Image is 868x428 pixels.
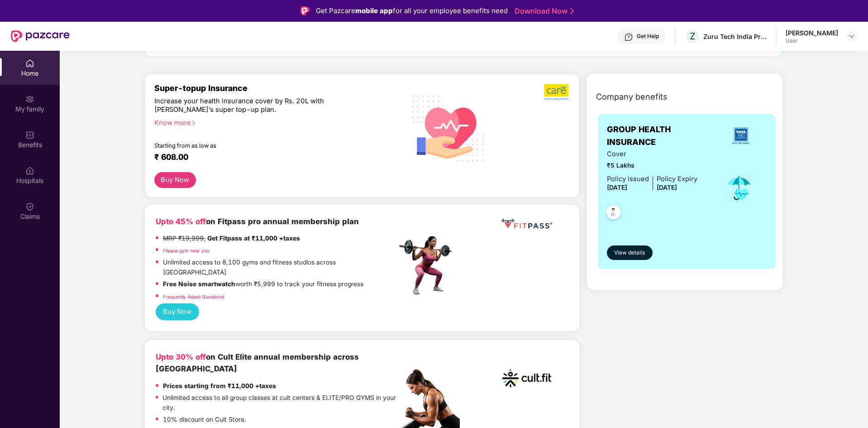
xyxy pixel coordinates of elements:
span: Cover [607,149,697,159]
p: 10% discount on Cult Store. [163,415,246,425]
div: Policy issued [607,174,649,184]
span: View details [614,249,645,257]
img: svg+xml;base64,PHN2ZyB4bWxucz0iaHR0cDovL3d3dy53My5vcmcvMjAwMC9zdmciIHhtbG5zOnhsaW5rPSJodHRwOi8vd3... [405,84,491,172]
div: Zuru Tech India Private Limited [703,32,767,41]
img: fppp.png [500,216,554,232]
img: svg+xml;base64,PHN2ZyBpZD0iSGVscC0zMngzMiIgeG1sbnM9Imh0dHA6Ly93d3cudzMub3JnLzIwMDAvc3ZnIiB3aWR0aD... [624,33,633,42]
div: Know more [154,119,391,125]
div: User [786,37,838,44]
p: worth ₹5,999 to track your fitness progress [163,279,363,289]
button: Buy Now [154,172,196,188]
span: [DATE] [657,184,677,191]
div: Policy Expiry [657,174,697,184]
img: icon [725,173,754,203]
img: svg+xml;base64,PHN2ZyB3aWR0aD0iMjAiIGhlaWdodD0iMjAiIHZpZXdCb3g9IjAgMCAyMCAyMCIgZmlsbD0ibm9uZSIgeG... [25,95,34,104]
b: Upto 45% off [156,217,206,226]
strong: Free Noise smartwatch [163,280,235,288]
div: Increase your health insurance cover by Rs. 20L with [PERSON_NAME]’s super top-up plan. [154,97,358,115]
p: Unlimited access to all group classes at cult centers & ELITE/PRO GYMS in your city. [162,393,396,413]
span: [DATE] [607,184,627,191]
span: right [191,120,196,125]
span: Z [690,31,696,42]
img: b5dec4f62d2307b9de63beb79f102df3.png [544,83,570,101]
a: Frequently Asked Questions! [163,294,224,299]
img: svg+xml;base64,PHN2ZyBpZD0iRHJvcGRvd24tMzJ4MzIiIHhtbG5zPSJodHRwOi8vd3d3LnczLm9yZy8yMDAwL3N2ZyIgd2... [848,33,855,40]
div: Get Help [637,33,659,40]
img: cult.png [500,351,554,405]
span: GROUP HEALTH INSURANCE [607,123,715,149]
img: fpp.png [396,234,460,297]
div: Starting from as low as [154,142,358,149]
div: Super-topup Insurance [154,83,397,93]
b: Upto 30% off [156,352,206,361]
span: Company benefits [596,91,668,103]
strong: Prices starting from ₹11,000 +taxes [163,382,276,390]
strong: mobile app [355,6,393,15]
img: svg+xml;base64,PHN2ZyBpZD0iSG9tZSIgeG1sbnM9Imh0dHA6Ly93d3cudzMub3JnLzIwMDAvc3ZnIiB3aWR0aD0iMjAiIG... [25,59,34,68]
a: Fitpass gym near you [163,248,210,253]
a: Download Now [515,6,571,16]
img: insurerLogo [729,124,753,148]
div: [PERSON_NAME] [786,29,838,37]
img: svg+xml;base64,PHN2ZyBpZD0iQmVuZWZpdHMiIHhtbG5zPSJodHRwOi8vd3d3LnczLm9yZy8yMDAwL3N2ZyIgd2lkdGg9Ij... [25,130,34,139]
div: Get Pazcare for all your employee benefits need [316,5,508,16]
img: Logo [300,6,310,15]
strong: Get Fitpass at ₹11,000 +taxes [207,235,300,242]
div: ₹ 608.00 [154,152,388,163]
img: Stroke [570,6,574,16]
del: MRP ₹19,999, [163,235,205,242]
img: svg+xml;base64,PHN2ZyBpZD0iSG9zcGl0YWxzIiB4bWxucz0iaHR0cDovL3d3dy53My5vcmcvMjAwMC9zdmciIHdpZHRoPS... [25,166,34,175]
button: View details [607,245,653,260]
img: svg+xml;base64,PHN2ZyB4bWxucz0iaHR0cDovL3d3dy53My5vcmcvMjAwMC9zdmciIHdpZHRoPSI0OC45NDMiIGhlaWdodD... [602,202,625,225]
span: ₹5 Lakhs [607,161,697,171]
b: on Fitpass pro annual membership plan [156,217,359,226]
button: Buy Now [156,303,199,320]
b: on Cult Elite annual membership across [GEOGRAPHIC_DATA] [156,352,359,373]
p: Unlimited access to 8,100 gyms and fitness studios across [GEOGRAPHIC_DATA] [163,258,396,277]
img: New Pazcare Logo [11,30,70,42]
img: svg+xml;base64,PHN2ZyBpZD0iQ2xhaW0iIHhtbG5zPSJodHRwOi8vd3d3LnczLm9yZy8yMDAwL3N2ZyIgd2lkdGg9IjIwIi... [25,202,34,211]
